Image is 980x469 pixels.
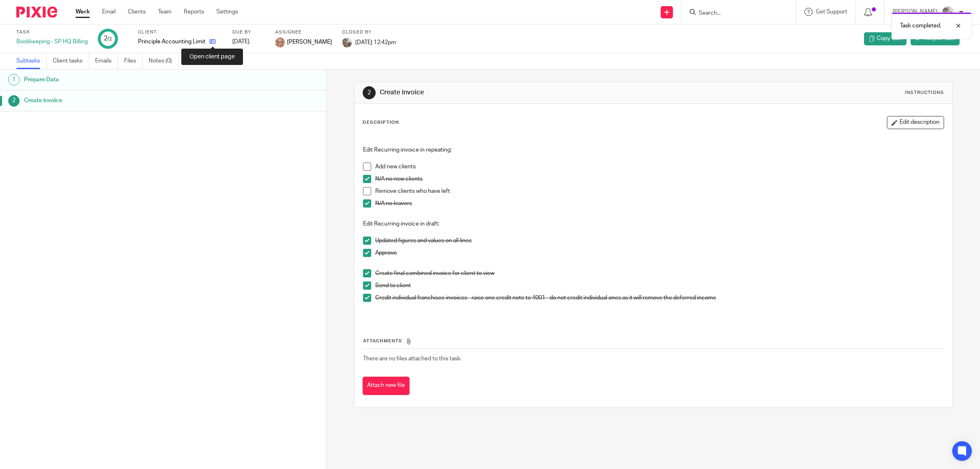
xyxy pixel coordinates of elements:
[16,38,88,46] div: Bookkeeping - SP HQ Billing
[138,29,222,36] label: Client
[375,199,944,208] p: N/A no leavers
[363,339,402,343] span: Attachments
[138,38,205,46] p: Principle Accounting Limited
[128,8,146,16] a: Clients
[275,29,332,36] label: Assignee
[287,38,332,46] span: [PERSON_NAME]
[905,89,944,96] div: Instructions
[158,8,171,16] a: Team
[887,116,944,129] button: Edit description
[124,53,143,69] a: Files
[375,249,944,257] p: Approve
[16,29,88,36] label: Task
[355,39,396,45] span: [DATE] 12:42pm
[107,37,112,41] small: /2
[232,38,265,46] div: [DATE]
[363,220,944,228] p: Edit Recurring invoice in draft:
[363,377,410,395] button: Attach new file
[363,356,461,362] span: There are no files attached to this task.
[16,7,57,18] img: Pixie
[24,74,220,86] h1: Prepare Data
[942,6,955,19] img: me.jpg
[149,53,178,69] a: Notes (0)
[900,22,941,30] p: Task completed.
[375,175,944,183] p: N/A no new clients
[95,53,118,69] a: Emails
[342,29,396,36] label: Closed by
[363,86,376,99] div: 2
[342,38,352,47] img: me.jpg
[375,187,944,195] p: Remove clients who have left
[375,281,944,290] p: Send to client
[363,119,399,126] p: Description
[102,8,116,16] a: Email
[104,34,112,43] div: 2
[8,74,20,85] div: 1
[375,237,944,245] p: Updated figures and values on all lines
[380,88,670,97] h1: Create invoice
[375,269,944,277] p: Create final combined invoice for client to view
[53,53,89,69] a: Client tasks
[275,38,285,47] img: SJ.jpg
[184,8,204,16] a: Reports
[24,94,220,107] h1: Create invoice
[375,294,944,302] p: Credit individual franchisee invoices - raise one credit note to 4001 - do not credit individual ...
[16,53,47,69] a: Subtasks
[8,95,20,107] div: 2
[185,53,216,69] a: Audit logs
[216,8,238,16] a: Settings
[232,29,265,36] label: Due by
[363,146,944,154] p: Edit Recurring invoice in repeating:
[375,163,944,171] p: Add new clients
[76,8,90,16] a: Work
